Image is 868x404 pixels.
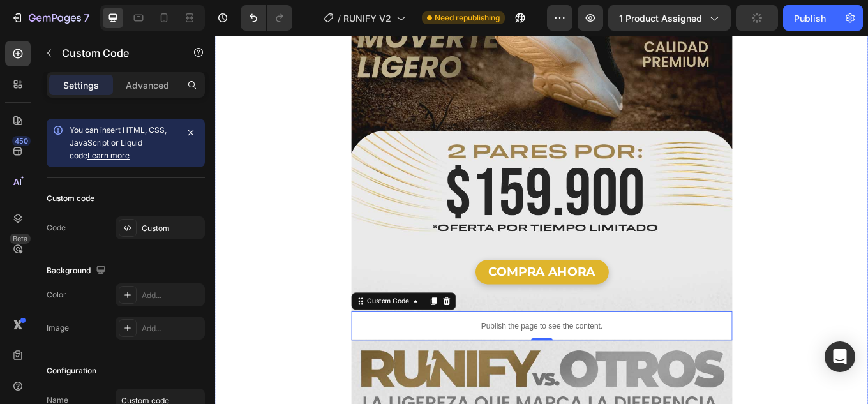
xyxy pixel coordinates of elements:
div: Add... [142,290,202,301]
iframe: Design area [215,36,868,404]
div: 450 [12,136,31,146]
div: Custom code [47,193,94,204]
div: Undo/Redo [241,5,292,31]
p: COMPRA AHORA [320,268,446,287]
button: 1 product assigned [608,5,731,31]
div: Beta [10,234,31,244]
div: Image [47,322,69,334]
div: Code [47,222,66,234]
p: Publish the page to see the content. [160,334,606,347]
span: You can insert HTML, CSS, JavaScript or Liquid code [70,125,167,160]
div: Open Intercom Messenger [825,341,855,372]
p: Custom Code [62,45,170,61]
div: Add... [142,323,202,334]
div: Background [47,262,108,280]
span: Need republishing [435,12,500,24]
p: Settings [63,79,99,92]
button: 7 [5,5,95,31]
div: Configuration [47,365,96,377]
div: Custom Code [176,306,230,317]
span: 1 product assigned [619,11,702,25]
button: <p>COMPRA AHORA</p> [305,263,461,292]
button: Publish [783,5,837,31]
div: Publish [794,11,826,25]
div: Color [47,289,66,301]
span: RUNIFY V2 [343,11,391,25]
p: Advanced [126,79,169,92]
div: Custom [142,223,202,234]
span: / [338,11,341,25]
p: 7 [84,10,89,26]
a: Learn more [87,151,130,160]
